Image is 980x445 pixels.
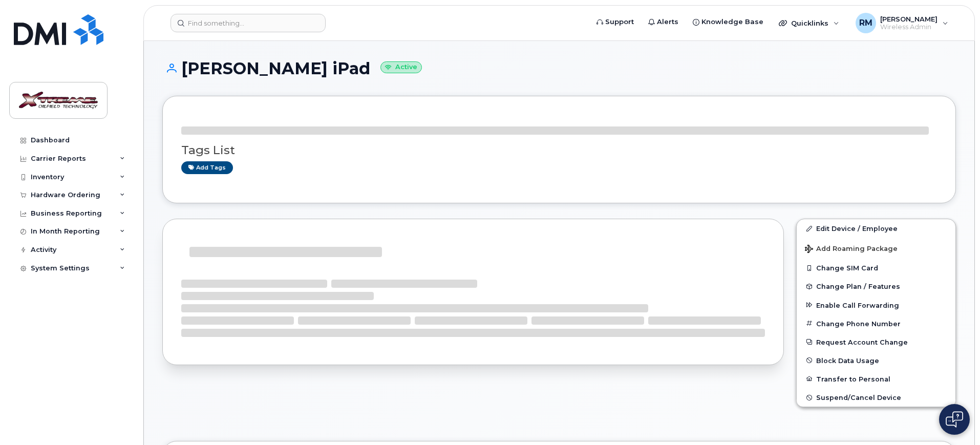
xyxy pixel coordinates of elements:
[797,219,955,238] a: Edit Device / Employee
[380,61,422,73] small: Active
[181,144,937,157] h3: Tags List
[162,59,956,77] h1: [PERSON_NAME] iPad
[797,296,955,314] button: Enable Call Forwarding
[797,370,955,388] button: Transfer to Personal
[816,283,900,290] span: Change Plan / Features
[805,245,898,255] span: Add Roaming Package
[816,394,901,401] span: Suspend/Cancel Device
[797,259,955,277] button: Change SIM Card
[797,238,955,259] button: Add Roaming Package
[797,314,955,333] button: Change Phone Number
[816,301,899,309] span: Enable Call Forwarding
[797,388,955,407] button: Suspend/Cancel Device
[946,411,963,428] img: Open chat
[797,333,955,351] button: Request Account Change
[797,351,955,370] button: Block Data Usage
[181,161,233,174] a: Add tags
[797,277,955,295] button: Change Plan / Features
